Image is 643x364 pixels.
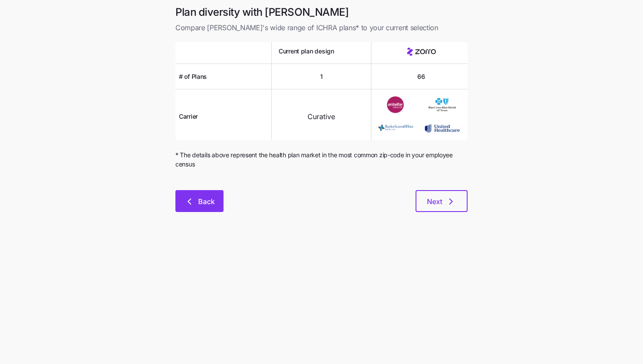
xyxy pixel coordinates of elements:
[198,196,215,207] span: Back
[378,96,413,113] img: Carrier
[175,151,468,169] span: * The details above represent the health plan market in the most common zip-code in your employee...
[427,196,442,207] span: Next
[179,112,198,121] span: Carrier
[279,47,334,56] span: Current plan design
[175,22,468,33] span: Compare [PERSON_NAME]'s wide range of ICHRA plans* to your current selection
[179,72,207,81] span: # of Plans
[417,72,425,81] span: 66
[175,5,468,19] h1: Plan diversity with [PERSON_NAME]
[320,72,323,81] span: 1
[425,120,460,137] img: Carrier
[378,120,413,137] img: Carrier
[175,190,224,212] button: Back
[308,111,335,122] span: Curative
[425,96,460,113] img: Carrier
[416,190,468,212] button: Next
